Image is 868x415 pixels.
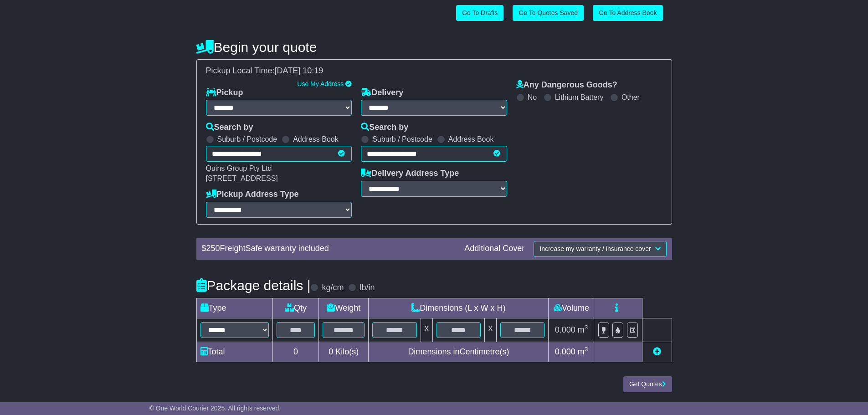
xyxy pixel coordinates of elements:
a: Add new item [653,347,661,356]
span: Quins Group Pty Ltd [206,164,272,172]
span: 0 [329,347,333,356]
label: Search by [206,123,253,133]
td: Dimensions (L x W x H) [369,298,549,318]
span: [DATE] 10:19 [275,66,324,75]
label: No [528,93,537,102]
td: Weight [319,298,369,318]
sup: 3 [585,346,588,353]
label: Address Book [293,135,339,143]
h4: Begin your quote [196,40,672,55]
td: Kilo(s) [319,342,369,362]
a: Go To Quotes Saved [513,5,584,21]
label: Search by [361,123,408,133]
a: Use My Address [297,80,344,87]
div: Pickup Local Time: [201,66,667,76]
span: m [578,325,588,334]
h4: Package details | [196,278,311,293]
a: Go To Address Book [593,5,663,21]
label: Any Dangerous Goods? [516,80,617,90]
td: Type [196,298,272,318]
label: lb/in [360,283,375,293]
td: x [421,318,432,342]
label: Other [621,93,640,102]
td: Volume [549,298,594,318]
span: [STREET_ADDRESS] [206,174,278,182]
a: Go To Drafts [456,5,503,21]
label: Pickup [206,88,243,98]
span: m [578,347,588,356]
span: © One World Courier 2025. All rights reserved. [149,405,281,412]
label: Delivery Address Type [361,169,459,179]
label: Pickup Address Type [206,190,299,200]
label: kg/cm [322,283,344,293]
label: Lithium Battery [555,93,604,102]
td: Qty [272,298,319,318]
label: Address Book [448,135,494,143]
button: Get Quotes [623,376,672,392]
td: Dimensions in Centimetre(s) [369,342,549,362]
span: 0.000 [555,347,575,356]
td: x [485,318,497,342]
div: Additional Cover [460,244,529,254]
td: Total [196,342,272,362]
label: Suburb / Postcode [217,135,277,143]
td: 0 [272,342,319,362]
span: 0.000 [555,325,575,334]
div: $ FreightSafe warranty included [197,244,460,254]
span: 250 [206,244,220,253]
sup: 3 [585,324,588,331]
span: Increase my warranty / insurance cover [539,245,651,252]
label: Suburb / Postcode [372,135,432,143]
button: Increase my warranty / insurance cover [534,241,666,257]
label: Delivery [361,88,403,98]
